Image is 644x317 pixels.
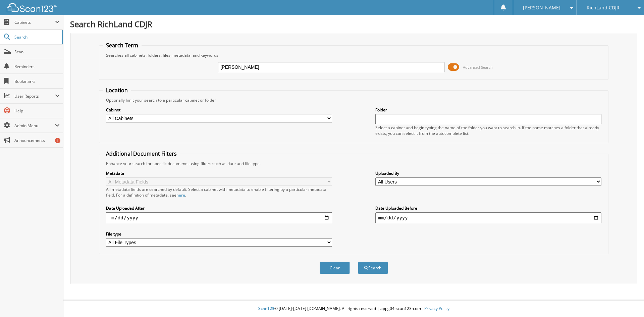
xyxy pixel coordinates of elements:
[103,97,605,103] div: Optionally limit your search to a particular cabinet or folder
[103,150,180,157] legend: Additional Document Filters
[320,262,350,274] button: Clear
[55,138,60,143] div: 1
[375,125,601,136] div: Select a cabinet and begin typing the name of the folder you want to search in. If the name match...
[258,306,274,311] span: Scan123
[14,108,60,114] span: Help
[7,3,57,12] img: scan123-logo-white.svg
[103,87,131,94] legend: Location
[106,170,332,176] label: Metadata
[14,123,55,128] span: Admin Menu
[424,306,449,311] a: Privacy Policy
[463,65,493,70] span: Advanced Search
[375,205,601,211] label: Date Uploaded Before
[106,107,332,113] label: Cabinet
[63,301,644,317] div: © [DATE]-[DATE] [DOMAIN_NAME]. All rights reserved | appg04-scan123-com |
[375,212,601,223] input: end
[14,34,59,40] span: Search
[14,64,60,69] span: Reminders
[106,187,332,198] div: All metadata fields are searched by default. Select a cabinet with metadata to enable filtering b...
[14,49,60,55] span: Scan
[14,93,55,99] span: User Reports
[103,42,142,49] legend: Search Term
[14,19,55,25] span: Cabinets
[70,18,637,30] h1: Search RichLand CDJR
[103,52,605,58] div: Searches all cabinets, folders, files, metadata, and keywords
[176,192,185,198] a: here
[14,138,60,143] span: Announcements
[587,6,620,10] span: RichLand CDJR
[103,161,605,166] div: Enhance your search for specific documents using filters such as date and file type.
[523,6,560,10] span: [PERSON_NAME]
[375,170,601,176] label: Uploaded By
[106,205,332,211] label: Date Uploaded After
[358,262,388,274] button: Search
[106,231,332,237] label: File type
[14,78,60,84] span: Bookmarks
[106,212,332,223] input: start
[610,285,644,317] iframe: Chat Widget
[375,107,601,113] label: Folder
